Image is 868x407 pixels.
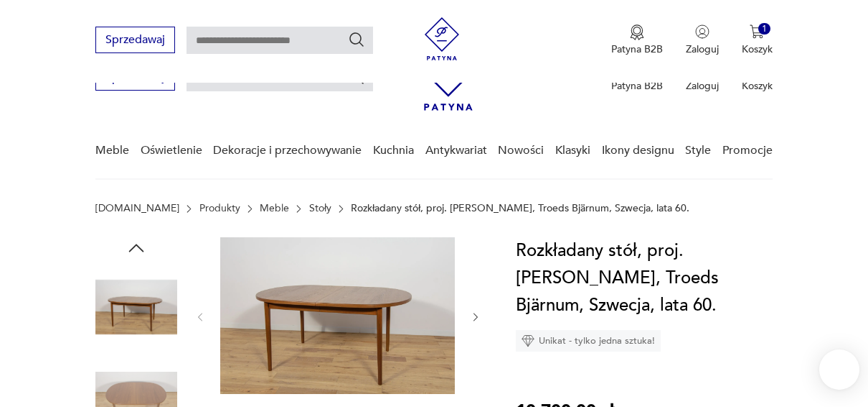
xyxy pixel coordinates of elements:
a: Sprzedawaj [95,36,175,46]
img: Zdjęcie produktu Rozkładany stół, proj. N. Jonsson, Troeds Bjärnum, Szwecja, lata 60. [220,237,455,394]
img: Ikonka użytkownika [695,24,709,39]
a: Oświetlenie [141,123,202,178]
iframe: Smartsupp widget button [819,349,859,390]
a: Meble [260,203,289,214]
a: [DOMAIN_NAME] [95,203,179,214]
img: Ikona diamentu [522,334,534,347]
img: Ikona medalu [630,24,644,40]
a: Klasyki [555,123,590,178]
p: Koszyk [742,42,773,56]
h1: Rozkładany stół, proj. [PERSON_NAME], Troeds Bjärnum, Szwecja, lata 60. [516,237,787,319]
button: Sprzedawaj [95,27,175,53]
p: Zaloguj [686,79,719,93]
a: Antykwariat [425,123,487,178]
img: Zdjęcie produktu Rozkładany stół, proj. N. Jonsson, Troeds Bjärnum, Szwecja, lata 60. [95,266,177,348]
a: Produkty [199,203,240,214]
a: Style [685,123,711,178]
button: 1Koszyk [742,24,773,56]
button: Szukaj [348,31,365,48]
button: Zaloguj [686,24,719,56]
div: 1 [758,23,770,35]
p: Patyna B2B [611,79,663,93]
button: Patyna B2B [611,24,663,56]
a: Stoły [309,203,331,214]
img: Patyna - sklep z meblami i dekoracjami vintage [420,17,463,60]
img: Ikona koszyka [750,24,764,39]
a: Meble [95,123,129,178]
a: Promocje [722,123,773,178]
a: Ikona medaluPatyna B2B [611,24,663,56]
a: Dekoracje i przechowywanie [213,123,362,178]
a: Sprzedawaj [95,73,175,83]
a: Nowości [498,123,544,178]
p: Patyna B2B [611,42,663,56]
p: Koszyk [742,79,773,93]
a: Kuchnia [373,123,414,178]
a: Ikony designu [602,123,674,178]
div: Unikat - tylko jedna sztuka! [516,330,661,352]
p: Zaloguj [686,42,719,56]
p: Rozkładany stół, proj. [PERSON_NAME], Troeds Bjärnum, Szwecja, lata 60. [351,203,689,214]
